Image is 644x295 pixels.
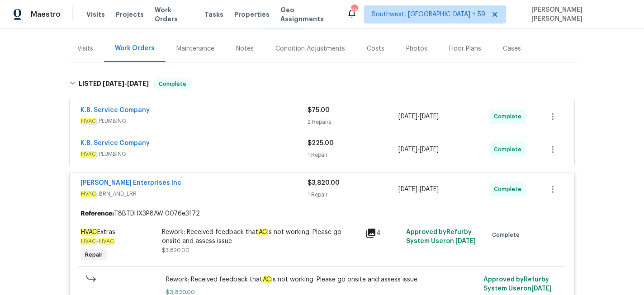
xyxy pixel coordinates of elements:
[31,10,61,19] span: Maestro
[372,10,485,19] span: Southwest, [GEOGRAPHIC_DATA] + 59
[80,209,114,218] b: Reference:
[77,44,93,53] div: Visits
[176,44,214,53] div: Maintenance
[367,44,384,53] div: Costs
[420,113,439,120] span: [DATE]
[398,112,439,121] span: -
[449,44,481,53] div: Floor Plans
[127,80,149,87] span: [DATE]
[398,146,417,153] span: [DATE]
[406,44,427,53] div: Photos
[86,10,105,19] span: Visits
[99,238,114,244] em: HVAC
[420,146,439,153] span: [DATE]
[531,286,552,292] span: [DATE]
[236,44,254,53] div: Notes
[155,80,190,89] span: Complete
[116,10,144,19] span: Projects
[80,140,150,146] a: K.B. Service Company
[420,186,439,192] span: [DATE]
[79,79,149,89] h6: LISTED
[528,5,630,23] span: [PERSON_NAME] [PERSON_NAME]
[80,229,97,236] em: HVAC
[494,185,525,194] span: Complete
[103,80,124,87] span: [DATE]
[155,5,194,23] span: Work Orders
[234,10,270,19] span: Properties
[262,276,271,283] em: AC
[80,191,96,197] em: HVAC
[80,180,181,186] a: [PERSON_NAME] Enterprises Inc
[166,275,478,284] span: Rework: Received feedback that is not working. Please go onsite and assess issue
[70,206,574,222] div: T8BTDHX3P8AW-0076e3f72
[258,229,267,236] em: AC
[162,228,360,246] div: Rework: Received feedback that is not working. Please go onsite and assess issue
[66,70,578,98] div: LISTED [DATE]-[DATE]Complete
[308,117,398,126] div: 2 Repairs
[483,276,552,292] span: Approved by Refurby System User on
[80,151,96,157] em: HVAC
[80,229,115,236] span: Extras
[80,239,114,244] span: -
[398,185,439,194] span: -
[80,238,96,244] em: HVAC
[308,150,398,159] div: 1 Repair
[494,145,525,154] span: Complete
[308,190,398,199] div: 1 Repair
[365,228,401,239] div: 4
[398,113,417,120] span: [DATE]
[80,107,150,113] a: K.B. Service Company
[308,107,330,113] span: $75.00
[492,230,523,239] span: Complete
[80,118,96,124] em: HVAC
[103,80,149,87] span: -
[204,11,223,18] span: Tasks
[80,189,308,198] span: , BRN_AND_LRR
[308,180,340,186] span: $3,820.00
[398,145,439,154] span: -
[351,5,357,14] div: 656
[80,150,308,159] span: , PLUMBING
[280,5,336,23] span: Geo Assignments
[503,44,521,53] div: Cases
[275,44,345,53] div: Condition Adjustments
[455,238,476,244] span: [DATE]
[162,248,189,253] span: $3,820.00
[81,250,106,259] span: Repair
[398,186,417,192] span: [DATE]
[308,140,334,146] span: $225.00
[494,112,525,121] span: Complete
[115,44,155,53] div: Work Orders
[80,117,308,126] span: , PLUMBING
[406,229,476,244] span: Approved by Refurby System User on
